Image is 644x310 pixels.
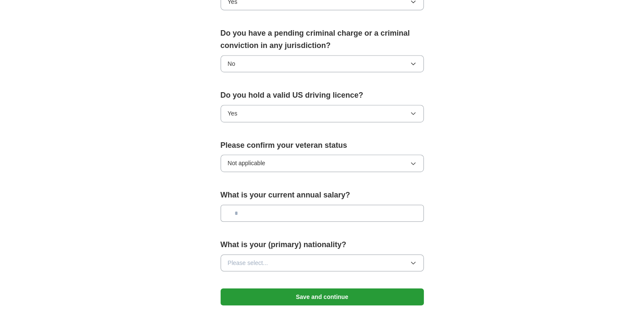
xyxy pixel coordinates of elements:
[221,89,424,101] label: Do you hold a valid US driving licence?
[221,239,424,251] label: What is your (primary) nationality?
[221,139,424,152] label: Please confirm your veteran status
[221,155,424,172] button: Not applicable
[228,258,268,268] span: Please select...
[221,189,424,201] label: What is your current annual salary?
[228,158,265,168] span: Not applicable
[221,105,424,122] button: Yes
[221,27,424,52] label: Do you have a pending criminal charge or a criminal conviction in any jurisdiction?
[228,109,238,118] span: Yes
[228,59,235,68] span: No
[221,55,424,72] button: No
[221,288,424,305] button: Save and continue
[221,254,424,271] button: Please select...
